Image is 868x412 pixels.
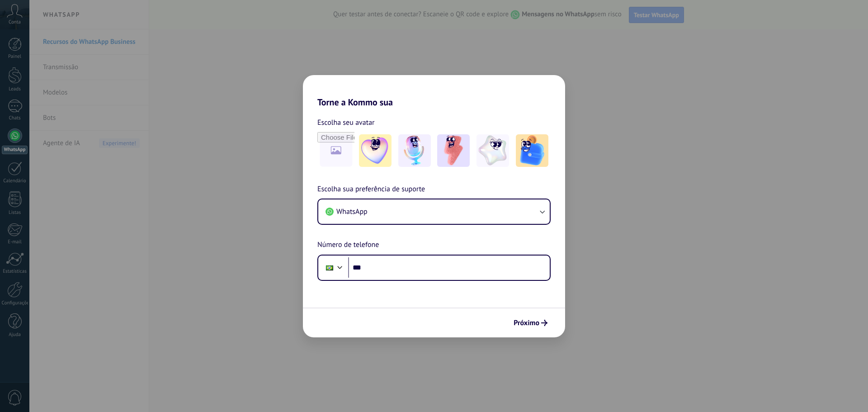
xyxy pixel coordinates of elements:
button: WhatsApp [318,199,550,224]
span: WhatsApp [336,207,368,216]
span: Escolha seu avatar [317,117,375,128]
span: Número de telefone [317,239,379,251]
div: Brazil: + 55 [321,258,338,277]
img: -1.jpeg [359,134,392,167]
img: -5.jpeg [516,134,548,167]
img: -3.jpeg [437,134,470,167]
img: -2.jpeg [398,134,431,167]
span: Próximo [514,320,539,326]
span: Escolha sua preferência de suporte [317,184,425,195]
img: -4.jpeg [476,134,509,167]
button: Próximo [509,315,552,331]
h2: Torne a Kommo sua [303,75,565,108]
